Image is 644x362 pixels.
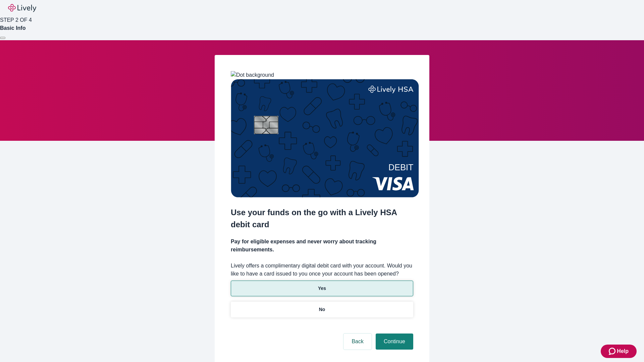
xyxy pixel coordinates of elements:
[319,306,325,313] p: No
[231,71,274,79] img: Dot background
[231,302,413,317] button: No
[231,281,413,296] button: Yes
[343,334,372,350] button: Back
[617,347,629,355] span: Help
[601,345,637,358] button: Zendesk support iconHelp
[8,4,36,12] img: Lively
[231,238,413,254] h4: Pay for eligible expenses and never worry about tracking reimbursements.
[609,347,617,355] svg: Zendesk support icon
[231,206,413,231] h2: Use your funds on the go with a Lively HSA debit card
[231,262,413,278] label: Lively offers a complimentary digital debit card with your account. Would you like to have a card...
[376,334,413,350] button: Continue
[231,79,419,197] img: Debit card
[318,285,326,292] p: Yes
